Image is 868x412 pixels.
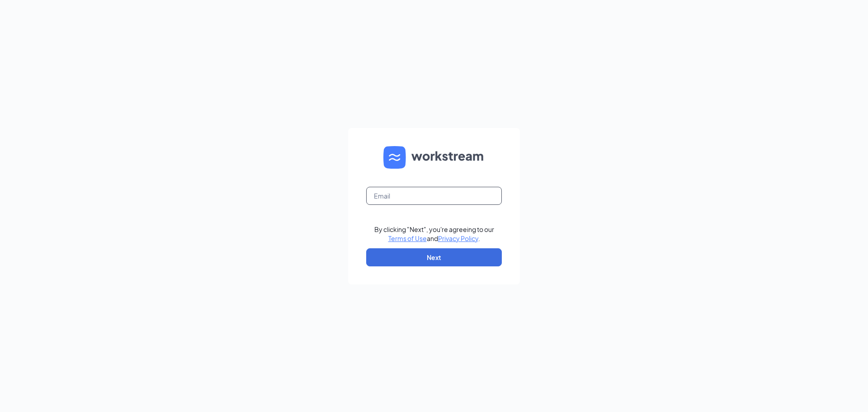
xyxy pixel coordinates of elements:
[374,225,494,243] div: By clicking "Next", you're agreeing to our and .
[366,187,502,205] input: Email
[383,146,485,169] img: WS logo and Workstream text
[388,234,427,242] a: Terms of Use
[438,234,478,242] a: Privacy Policy
[366,248,502,266] button: Next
